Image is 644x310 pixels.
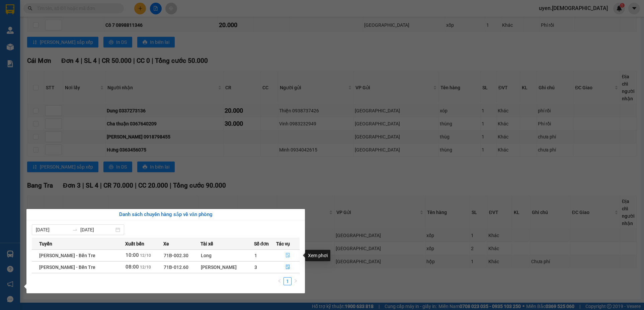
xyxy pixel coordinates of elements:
[72,227,78,232] span: to
[276,240,290,247] span: Tác vụ
[126,252,139,258] span: 10:00
[294,279,298,283] span: right
[163,240,169,247] span: Xe
[275,277,284,285] button: left
[201,264,253,271] div: [PERSON_NAME]
[39,240,52,247] span: Tuyến
[32,211,300,219] div: Danh sách chuyến hàng sắp về văn phòng
[254,265,257,270] span: 3
[126,264,139,270] span: 08:00
[164,253,188,258] span: 71B-002.30
[284,278,291,285] a: 1
[292,277,300,285] button: right
[254,253,257,258] span: 1
[164,265,188,270] span: 71B-012.60
[286,265,290,270] span: file-done
[80,226,114,233] input: Đến ngày
[276,262,299,273] button: file-done
[36,226,70,233] input: Từ ngày
[39,265,95,270] span: [PERSON_NAME] - Bến Tre
[140,265,151,270] span: 12/10
[201,252,253,259] div: Long
[254,240,269,247] span: Số đơn
[305,250,330,261] div: Xem phơi
[284,277,292,285] li: 1
[72,227,78,232] span: swap-right
[292,277,300,285] li: Next Page
[275,277,284,285] li: Previous Page
[286,253,290,258] span: file-done
[277,279,281,283] span: left
[140,253,151,258] span: 12/10
[39,253,95,258] span: [PERSON_NAME] - Bến Tre
[276,250,299,261] button: file-done
[200,240,213,247] span: Tài xế
[125,240,144,247] span: Xuất bến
